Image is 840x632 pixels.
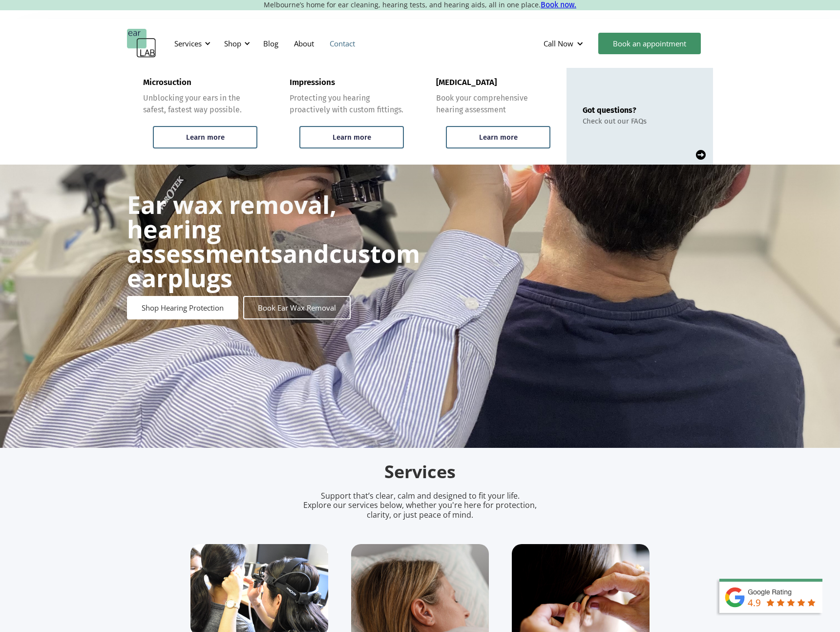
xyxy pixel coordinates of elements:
div: Learn more [333,133,371,142]
div: Check out our FAQs [583,117,647,126]
div: Book your comprehensive hearing assessment [436,92,550,116]
h1: and [127,192,420,290]
strong: custom earplugs [127,237,420,295]
a: Book Ear Wax Removal [243,296,351,319]
div: [MEDICAL_DATA] [436,78,497,87]
a: Contact [322,29,363,58]
a: Got questions?Check out our FAQs [567,68,713,165]
div: Services [174,39,202,48]
a: Book an appointment [598,33,701,54]
a: ImpressionsProtecting you hearing proactively with custom fittings.Learn more [273,68,420,165]
p: Support that’s clear, calm and designed to fit your life. Explore our services below, whether you... [291,491,549,520]
div: Shop [218,29,253,58]
a: Shop Hearing Protection [127,296,238,319]
div: Got questions? [583,105,647,115]
strong: Ear wax removal, hearing assessments [127,188,336,270]
div: Services [168,29,213,58]
a: MicrosuctionUnblocking your ears in the safest, fastest way possible.Learn more [127,68,273,165]
a: About [286,29,322,58]
a: [MEDICAL_DATA]Book your comprehensive hearing assessmentLearn more [420,68,567,165]
div: Shop [224,39,241,48]
div: Microsuction [143,78,191,87]
div: Protecting you hearing proactively with custom fittings. [290,92,404,116]
div: Learn more [479,133,518,142]
div: Unblocking your ears in the safest, fastest way possible. [143,92,257,116]
div: Call Now [544,39,573,48]
a: Blog [255,29,286,58]
div: Call Now [536,29,593,58]
div: Impressions [290,78,335,87]
h2: Services [190,461,650,484]
div: Learn more [186,133,225,142]
a: home [127,29,156,58]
